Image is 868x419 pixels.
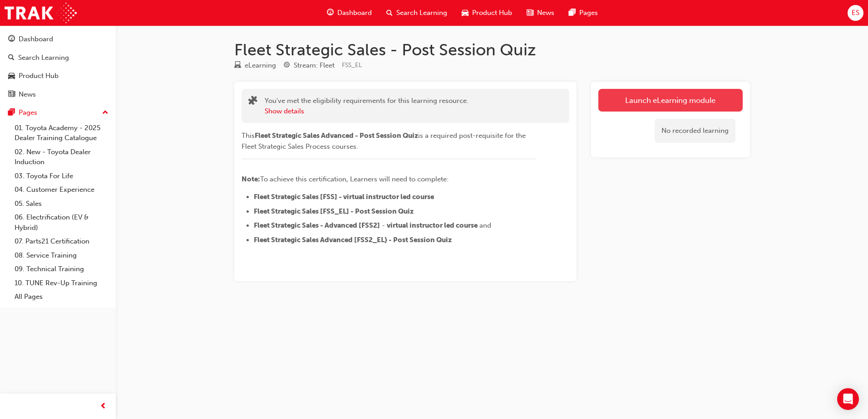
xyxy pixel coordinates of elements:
span: virtual instructor led course [387,221,478,229]
button: DashboardSearch LearningProduct HubNews [4,29,112,104]
span: news-icon [8,91,15,99]
button: Show details [265,106,304,117]
a: 05. Sales [11,197,112,211]
a: Launch eLearning module [598,89,743,112]
a: 06. Electrification (EV & Hybrid) [11,210,112,234]
button: Pages [4,104,112,121]
img: Trak [5,3,77,23]
a: search-iconSearch Learning [379,4,454,22]
a: 04. Customer Experience [11,183,112,197]
a: 08. Service Training [11,248,112,263]
span: Pages [579,8,598,18]
a: news-iconNews [519,4,562,22]
span: Fleet Strategic Sales - Advanced [FSS2] [254,221,380,229]
a: guage-iconDashboard [320,4,379,22]
a: 10. TUNE Rev-Up Training [11,276,112,290]
a: All Pages [11,290,112,304]
div: No recorded learning [655,119,735,143]
h1: Fleet Strategic Sales - Post Session Quiz [234,40,750,60]
div: You've met the eligibility requirements for this learning resource. [265,96,469,116]
span: Fleet Strategic Sales Advanced [FSS2_EL} - Post Session Quiz [254,236,452,244]
span: News [537,8,554,18]
span: Fleet Strategic Sales Advanced - Post Session Quiz [255,132,418,140]
span: guage-icon [327,7,334,19]
span: Dashboard [337,8,372,18]
div: News [19,89,36,100]
a: pages-iconPages [562,4,605,22]
span: Learning resource code [342,61,362,69]
span: and [479,221,491,229]
span: prev-icon [100,401,107,412]
a: 01. Toyota Academy - 2025 Dealer Training Catalogue [11,121,112,145]
a: 07. Parts21 Certification [11,234,112,248]
span: search-icon [386,7,393,19]
span: pages-icon [8,109,15,117]
a: Dashboard [4,31,112,48]
div: Product Hub [19,71,59,81]
span: To achieve this certification, Learners will need to complete: [260,175,449,183]
a: car-iconProduct Hub [454,4,519,22]
span: car-icon [462,7,469,19]
a: 03. Toyota For Life [11,169,112,183]
a: Search Learning [4,49,112,66]
div: Search Learning [18,53,69,63]
span: This [242,132,255,140]
a: 02. New - Toyota Dealer Induction [11,145,112,169]
span: target-icon [283,62,290,70]
span: Fleet Strategic Sales [FSS_EL] - Post Session Quiz [254,207,414,215]
span: up-icon [102,107,108,119]
span: car-icon [8,72,15,80]
span: ES [852,8,859,18]
span: Note: [242,175,260,183]
span: learningResourceType_ELEARNING-icon [234,62,241,70]
div: Open Intercom Messenger [837,388,859,410]
span: search-icon [8,54,15,62]
div: Stream [283,60,335,71]
a: News [4,86,112,103]
a: Product Hub [4,68,112,84]
div: eLearning [245,60,276,71]
span: Fleet Strategic Sales [FSS] - virtual instructor led course [254,193,434,201]
span: - [382,221,385,229]
a: 09. Technical Training [11,262,112,276]
span: pages-icon [569,7,576,19]
span: news-icon [527,7,533,19]
span: Search Learning [396,8,447,18]
div: Pages [19,107,37,118]
div: Type [234,60,276,71]
button: ES [848,5,863,21]
span: Product Hub [472,8,512,18]
span: puzzle-icon [248,97,257,107]
div: Stream: Fleet [294,60,335,71]
span: guage-icon [8,35,15,44]
div: Dashboard [19,34,53,44]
